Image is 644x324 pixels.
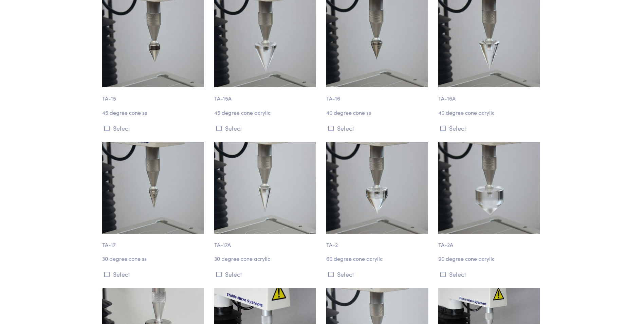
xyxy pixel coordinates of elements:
[214,87,318,103] p: TA-15A
[214,142,316,234] img: cone_ta-17a_30-degree_2.jpg
[214,108,318,117] p: 45 degree cone acrylic
[214,254,318,263] p: 30 degree cone acrylic
[438,123,542,134] button: Select
[438,234,542,249] p: TA-2A
[326,254,430,263] p: 60 degree cone acrylic
[102,108,206,117] p: 45 degree cone ss
[326,142,428,234] img: cone_ta-2_60-degree_2.jpg
[214,269,318,280] button: Select
[438,87,542,103] p: TA-16A
[326,234,430,249] p: TA-2
[102,234,206,249] p: TA-17
[326,108,430,117] p: 40 degree cone ss
[438,269,542,280] button: Select
[102,142,204,234] img: cone_ta-17_30-degree_2.jpg
[326,87,430,103] p: TA-16
[102,269,206,280] button: Select
[102,123,206,134] button: Select
[438,142,540,234] img: cone_ta-2a_90-degree_2.jpg
[214,234,318,249] p: TA-17A
[438,254,542,263] p: 90 degree cone acrylic
[214,123,318,134] button: Select
[102,254,206,263] p: 30 degree cone ss
[326,123,430,134] button: Select
[102,87,206,103] p: TA-15
[326,269,430,280] button: Select
[438,108,542,117] p: 40 degree cone acrylic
